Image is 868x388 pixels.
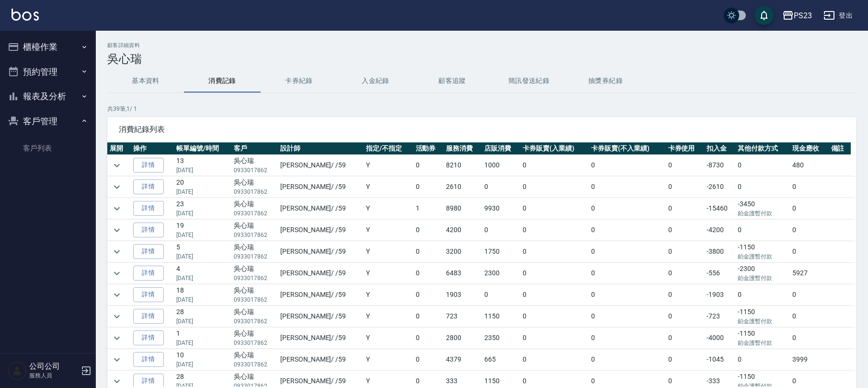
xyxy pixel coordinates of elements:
td: 0 [520,284,589,306]
td: -1903 [704,284,735,306]
td: 0 [482,284,520,306]
td: [PERSON_NAME] / /59 [278,284,364,306]
h3: 吳心瑞 [107,52,857,66]
td: -2300 [735,263,790,284]
td: 0 [790,176,828,198]
td: Y [364,220,413,241]
h5: 公司公司 [29,362,78,371]
td: 0 [666,349,704,370]
p: 0933017862 [234,360,275,369]
a: 詳情 [133,158,164,173]
p: 鉑金護暫付款 [738,339,788,347]
button: PS23 [778,6,816,25]
td: -3450 [735,198,790,219]
td: 4200 [444,220,482,241]
td: 19 [174,220,231,241]
a: 詳情 [133,201,164,216]
h2: 顧客詳細資料 [107,42,857,48]
button: expand row [110,180,124,194]
td: 0 [413,241,444,262]
td: 0 [520,328,589,349]
td: 0 [735,155,790,176]
button: expand row [110,353,124,367]
td: 0 [790,328,828,349]
td: 0 [790,241,828,262]
td: 吳心瑞 [231,349,278,370]
td: [PERSON_NAME] / /59 [278,241,364,262]
td: 0 [520,198,589,219]
td: -3800 [704,241,735,262]
td: 480 [790,155,828,176]
td: 3999 [790,349,828,370]
td: 1 [174,328,231,349]
div: PS23 [794,10,812,22]
td: 723 [444,306,482,327]
a: 詳情 [133,330,164,345]
td: 0 [413,263,444,284]
p: [DATE] [176,188,229,196]
td: -15460 [704,198,735,219]
td: 0 [735,284,790,306]
p: 0933017862 [234,317,275,326]
td: [PERSON_NAME] / /59 [278,306,364,327]
td: 0 [666,263,704,284]
p: 鉑金護暫付款 [738,317,788,326]
td: 0 [589,349,665,370]
p: 0933017862 [234,188,275,196]
p: [DATE] [176,252,229,261]
td: 0 [413,349,444,370]
p: 0933017862 [234,339,275,347]
td: 吳心瑞 [231,176,278,198]
td: 1150 [482,306,520,327]
img: Person [8,361,27,380]
td: 0 [413,306,444,327]
td: 2300 [482,263,520,284]
td: 0 [413,176,444,198]
td: [PERSON_NAME] / /59 [278,263,364,284]
td: 18 [174,284,231,306]
td: -4200 [704,220,735,241]
th: 操作 [131,142,174,155]
th: 指定/不指定 [364,142,413,155]
td: 10 [174,349,231,370]
span: 消費紀錄列表 [119,125,845,134]
button: 客戶管理 [4,109,92,134]
td: 0 [482,220,520,241]
td: 0 [520,241,589,262]
td: 1903 [444,284,482,306]
button: 抽獎券紀錄 [567,70,644,93]
td: 0 [735,176,790,198]
button: expand row [110,331,124,345]
p: 0933017862 [234,274,275,282]
th: 扣入金 [704,142,735,155]
th: 活動券 [413,142,444,155]
td: 0 [666,328,704,349]
td: 0 [589,176,665,198]
td: 吳心瑞 [231,198,278,219]
th: 展開 [107,142,131,155]
p: 0933017862 [234,209,275,218]
p: 共 39 筆, 1 / 1 [107,105,857,113]
td: [PERSON_NAME] / /59 [278,328,364,349]
td: 4379 [444,349,482,370]
td: Y [364,241,413,262]
button: expand row [110,288,124,302]
td: 28 [174,306,231,327]
td: 吳心瑞 [231,306,278,327]
td: 0 [589,198,665,219]
td: 5 [174,241,231,262]
td: 665 [482,349,520,370]
td: Y [364,328,413,349]
p: 0933017862 [234,231,275,239]
td: 0 [589,284,665,306]
td: 0 [735,349,790,370]
th: 卡券使用 [666,142,704,155]
td: 9930 [482,198,520,219]
p: [DATE] [176,339,229,347]
td: 0 [589,155,665,176]
button: expand row [110,309,124,324]
p: [DATE] [176,295,229,304]
td: 2350 [482,328,520,349]
th: 其他付款方式 [735,142,790,155]
td: 0 [413,155,444,176]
